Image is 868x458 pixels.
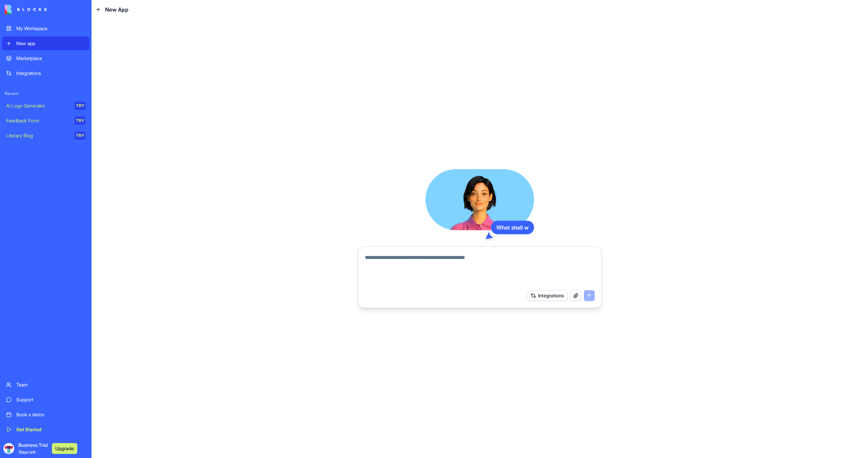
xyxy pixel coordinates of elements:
[52,443,77,454] button: Upgrade
[105,5,129,14] span: New App
[6,132,70,139] div: Literary Blog
[2,66,90,80] a: Integrations
[16,426,85,433] div: Get Started
[16,70,85,77] div: Integrations
[3,443,14,454] img: ACg8ocKSWb3f5yRBDkzoCcgz_5fcZwtAdBns5NoV2UV5krt7lS9bWffwBg=s96-c
[16,40,85,47] div: New app
[2,129,90,142] a: Literary BlogTRY
[527,290,568,301] button: Integrations
[2,37,90,50] a: New app
[16,396,85,403] div: Support
[6,117,70,124] div: Feedback Form
[16,411,85,418] div: Book a demo
[2,393,90,406] a: Support
[2,423,90,436] a: Get Started
[2,408,90,421] a: Book a demo
[2,99,90,113] a: AI Logo GeneratorTRY
[6,102,70,109] div: AI Logo Generator
[2,52,90,65] a: Marketplace
[75,132,85,140] div: TRY
[16,381,85,388] div: Team
[18,450,36,455] span: 7 days left
[2,378,90,392] a: Team
[2,91,90,96] span: Recent
[5,5,47,14] img: logo
[491,221,534,234] div: What shall w
[75,102,85,110] div: TRY
[18,442,48,455] span: Business Trial
[75,117,85,125] div: TRY
[16,25,85,32] div: My Workspace
[16,55,85,62] div: Marketplace
[2,22,90,35] a: My Workspace
[2,114,90,127] a: Feedback FormTRY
